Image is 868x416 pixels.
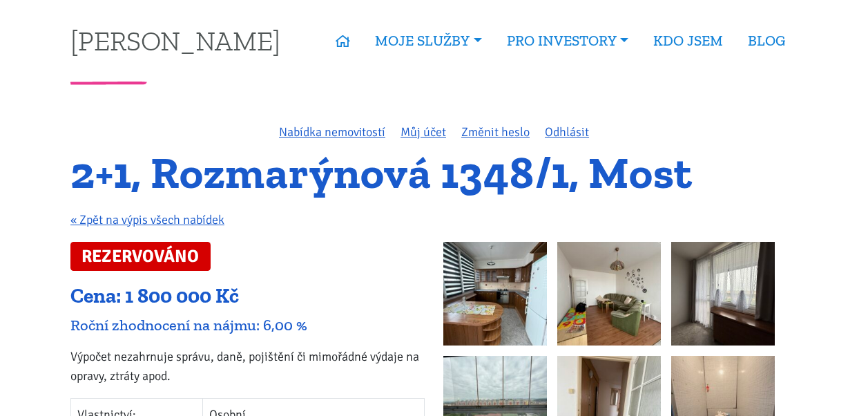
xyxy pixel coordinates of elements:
[545,124,589,140] a: Odhlásit
[494,25,641,57] a: PRO INVESTORY
[461,124,530,140] a: Změnit heslo
[70,283,425,310] div: Cena: 1 800 000 Kč
[70,27,280,54] a: [PERSON_NAME]
[401,124,446,140] a: Můj účet
[70,212,224,227] a: « Zpět na výpis všech nabídek
[641,25,735,57] a: KDO JSEM
[735,25,798,57] a: BLOG
[363,25,494,57] a: MOJE SLUŽBY
[70,154,798,192] h1: 2+1, Rozmarýnová 1348/1, Most
[70,316,425,334] div: Roční zhodnocení na nájmu: 6,00 %
[279,124,385,140] a: Nabídka nemovitostí
[70,242,211,272] span: REZERVOVÁNO
[70,347,425,386] p: Výpočet nezahrnuje správu, daně, pojištění či mimořádné výdaje na opravy, ztráty apod.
